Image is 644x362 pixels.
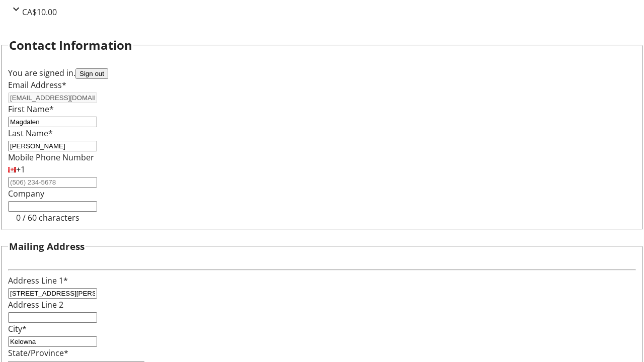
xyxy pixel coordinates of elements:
[8,288,97,299] input: Address
[75,68,108,79] button: Sign out
[16,212,79,223] tr-character-limit: 0 / 60 characters
[8,188,44,199] label: Company
[8,79,66,90] label: Email Address*
[8,152,94,163] label: Mobile Phone Number
[8,128,53,139] label: Last Name*
[22,7,57,18] span: CA$10.00
[8,67,636,79] div: You are signed in.
[8,347,68,358] label: State/Province*
[8,299,63,310] label: Address Line 2
[8,275,68,286] label: Address Line 1*
[8,336,97,347] input: City
[9,36,132,54] h2: Contact Information
[9,239,85,253] h3: Mailing Address
[8,177,97,188] input: (506) 234-5678
[8,323,27,334] label: City*
[8,104,54,115] label: First Name*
